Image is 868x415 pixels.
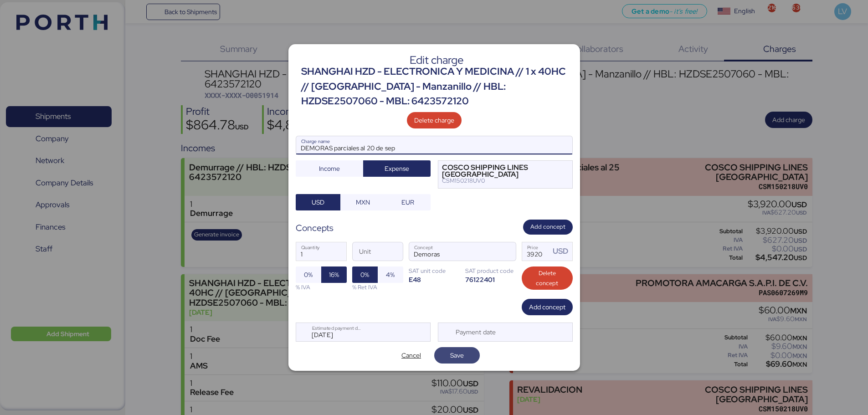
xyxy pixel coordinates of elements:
button: 0% [352,266,378,283]
input: Quantity [296,242,346,261]
span: Delete charge [414,115,454,126]
span: Add concept [529,302,565,313]
div: 76122401 [465,275,516,284]
button: Expense [363,160,431,177]
button: Save [434,347,480,364]
span: Save [450,350,464,361]
div: COSCO SHIPPING LINES [GEOGRAPHIC_DATA] [442,164,558,178]
button: ConceptConcept [497,244,516,263]
button: Delete concept [522,266,573,290]
span: EUR [401,197,414,208]
input: Unit [353,242,403,261]
button: Add concept [523,220,573,235]
span: Delete concept [529,268,565,288]
div: Concepts [296,221,334,235]
div: SHANGHAI HZD - ELECTRONICA Y MEDICINA // 1 x 40HC // [GEOGRAPHIC_DATA] - Manzanillo // HBL: HZDSE... [301,64,573,108]
input: Charge name [296,136,572,154]
button: Cancel [389,347,434,364]
span: 16% [329,269,339,280]
span: 4% [386,269,395,280]
button: USD [296,194,341,210]
span: MXN [356,197,370,208]
div: % Ret IVA [352,283,403,292]
div: CSM150218UV0 [442,178,558,184]
span: Add concept [530,222,565,232]
button: Income [296,160,363,177]
span: Expense [385,163,409,174]
button: 16% [321,266,347,283]
button: 0% [296,266,321,283]
div: SAT unit code [409,266,460,275]
button: MXN [340,194,385,210]
span: 0% [360,269,369,280]
span: 0% [304,269,313,280]
span: Income [319,163,340,174]
button: 4% [378,266,403,283]
div: USD [553,246,572,257]
span: USD [312,197,324,208]
input: Price [522,242,550,261]
div: % IVA [296,283,347,292]
div: E48 [409,275,460,284]
button: Add concept [522,299,573,315]
input: Concept [409,242,494,261]
span: Cancel [401,350,421,361]
button: EUR [385,194,431,210]
button: Delete charge [407,112,462,128]
div: SAT product code [465,266,516,275]
div: Edit charge [301,56,573,64]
